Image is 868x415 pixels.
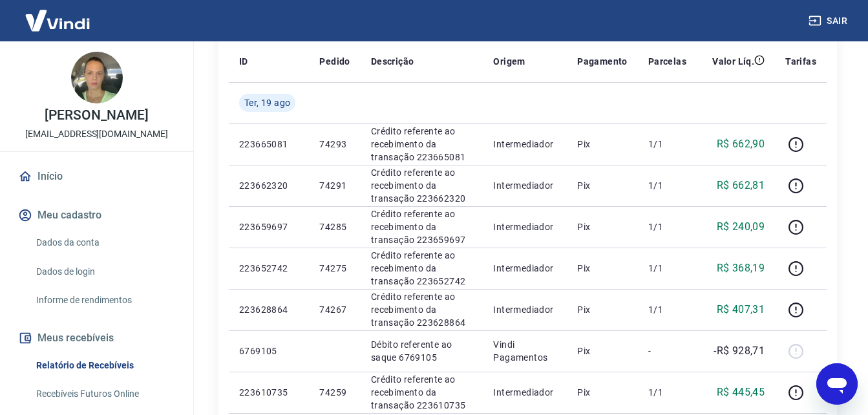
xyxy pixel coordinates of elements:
[25,127,168,141] p: [EMAIL_ADDRESS][DOMAIN_NAME]
[371,125,473,164] p: Crédito referente ao recebimento da transação 223665081
[717,178,765,193] p: R$ 662,81
[493,338,556,364] p: Vindi Pagamentos
[319,262,350,275] p: 74275
[16,1,100,40] img: Vindi
[577,138,628,151] p: Pix
[371,338,473,364] p: Débito referente ao saque 6769105
[244,96,290,109] span: Ter, 19 ago
[31,259,178,285] a: Dados de login
[239,345,299,357] p: 6769105
[319,303,350,316] p: 74267
[816,363,858,405] iframe: Botão para abrir a janela de mensagens
[319,55,350,68] p: Pedido
[493,303,556,316] p: Intermediador
[648,303,686,316] p: 1/1
[712,55,754,68] p: Valor Líq.
[648,386,686,399] p: 1/1
[319,179,350,192] p: 74291
[371,166,473,205] p: Crédito referente ao recebimento da transação 223662320
[714,343,765,359] p: -R$ 928,71
[648,220,686,233] p: 1/1
[648,262,686,275] p: 1/1
[45,109,148,122] p: [PERSON_NAME]
[785,55,816,68] p: Tarifas
[493,386,556,399] p: Intermediador
[31,352,178,379] a: Relatório de Recebíveis
[577,55,628,68] p: Pagamento
[493,55,525,68] p: Origem
[648,179,686,192] p: 1/1
[577,345,628,357] p: Pix
[371,55,414,68] p: Descrição
[71,52,123,103] img: 15d61fe2-2cf3-463f-abb3-188f2b0ad94a.jpeg
[717,219,765,235] p: R$ 240,09
[577,386,628,399] p: Pix
[16,201,178,229] button: Meu cadastro
[239,303,299,316] p: 223628864
[648,138,686,151] p: 1/1
[371,290,473,329] p: Crédito referente ao recebimento da transação 223628864
[717,136,765,152] p: R$ 662,90
[16,324,178,352] button: Meus recebíveis
[493,262,556,275] p: Intermediador
[717,385,765,400] p: R$ 445,45
[371,249,473,288] p: Crédito referente ao recebimento da transação 223652742
[577,179,628,192] p: Pix
[577,303,628,316] p: Pix
[577,220,628,233] p: Pix
[239,179,299,192] p: 223662320
[319,220,350,233] p: 74285
[717,302,765,317] p: R$ 407,31
[239,386,299,399] p: 223610735
[493,220,556,233] p: Intermediador
[648,345,686,357] p: -
[239,138,299,151] p: 223665081
[371,373,473,412] p: Crédito referente ao recebimento da transação 223610735
[371,207,473,246] p: Crédito referente ao recebimento da transação 223659697
[31,381,178,407] a: Recebíveis Futuros Online
[239,220,299,233] p: 223659697
[319,386,350,399] p: 74259
[31,229,178,256] a: Dados da conta
[648,55,686,68] p: Parcelas
[239,262,299,275] p: 223652742
[31,287,178,314] a: Informe de rendimentos
[806,9,852,33] button: Sair
[577,262,628,275] p: Pix
[319,138,350,151] p: 74293
[493,179,556,192] p: Intermediador
[493,138,556,151] p: Intermediador
[239,55,248,68] p: ID
[16,162,178,191] a: Início
[717,261,765,276] p: R$ 368,19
